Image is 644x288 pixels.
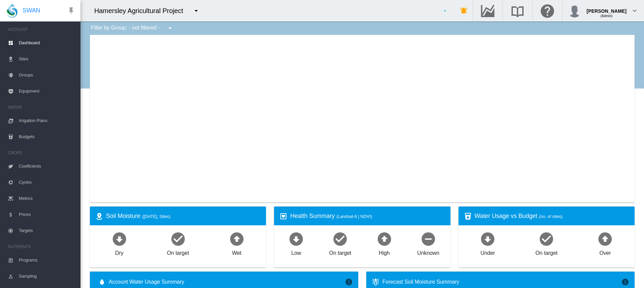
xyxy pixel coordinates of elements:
[481,247,495,257] div: Under
[94,6,189,15] div: Hamersley Agricultural Project
[95,212,103,220] md-icon: icon-map-marker-radius
[464,212,472,220] md-icon: icon-cup-water
[288,231,304,247] md-icon: icon-arrow-down-bold-circle
[460,7,468,15] md-icon: icon-bell-ring
[631,7,639,15] md-icon: icon-chevron-down
[379,247,390,257] div: High
[621,278,629,286] md-icon: icon-information
[163,21,177,35] button: icon-menu-down
[417,247,439,257] div: Unknown
[539,214,562,219] span: (no. of sites)
[232,247,241,257] div: Wet
[539,7,555,15] md-icon: Click here for help
[376,231,392,247] md-icon: icon-arrow-up-bold-circle
[19,129,75,145] span: Budgets
[599,247,611,257] div: Over
[535,247,557,257] div: On target
[291,247,301,257] div: Low
[167,247,189,257] div: On target
[19,190,75,207] span: Metrics
[8,241,75,252] span: NUTRIENTS
[19,113,75,129] span: Irrigation Plans
[111,231,127,247] md-icon: icon-arrow-down-bold-circle
[19,174,75,190] span: Cycles
[587,5,627,12] div: [PERSON_NAME]
[19,83,75,99] span: Equipment
[8,24,75,35] span: ACCOUNT
[106,212,261,220] div: Soil Moisture
[192,7,200,15] md-icon: icon-menu-down
[7,4,17,18] img: SWAN-Landscape-Logo-Colour-drop.png
[19,51,75,67] span: Sites
[19,223,75,239] span: Targets
[329,247,351,257] div: On target
[509,7,526,15] md-icon: Search the knowledge base
[382,278,621,286] div: Forecast Soil Moisture Summary
[597,231,613,247] md-icon: icon-arrow-up-bold-circle
[19,268,75,284] span: Sampling
[86,21,179,35] div: Filter by Group: - not filtered -
[229,231,245,247] md-icon: icon-arrow-up-bold-circle
[480,7,496,15] md-icon: Go to the Data Hub
[142,214,170,219] span: ([DATE], Sites)
[568,4,581,17] img: profile.jpg
[475,212,629,220] div: Water Usage vs Budget
[19,67,75,83] span: Groups
[538,231,554,247] md-icon: icon-checkbox-marked-circle
[170,231,186,247] md-icon: icon-checkbox-marked-circle
[420,231,436,247] md-icon: icon-minus-circle
[19,158,75,174] span: Coefficients
[279,212,287,220] md-icon: icon-heart-box-outline
[19,207,75,223] span: Prices
[480,231,496,247] md-icon: icon-arrow-down-bold-circle
[290,212,445,220] div: Health Summary
[372,278,380,286] md-icon: icon-thermometer-lines
[98,278,106,286] md-icon: icon-water
[457,4,471,17] button: icon-bell-ring
[600,14,612,18] span: (Admin)
[332,231,348,247] md-icon: icon-checkbox-marked-circle
[190,4,203,17] button: icon-menu-down
[115,247,123,257] div: Dry
[19,252,75,268] span: Programs
[336,214,372,219] span: (Landsat-8 | NDVI)
[8,102,75,113] span: WATER
[8,148,75,158] span: CROPS
[109,278,345,286] span: Account Water Usage Summary
[22,6,40,15] span: SWAN
[345,278,353,286] md-icon: icon-information
[19,35,75,51] span: Dashboard
[67,7,75,15] md-icon: icon-pin
[166,24,174,32] md-icon: icon-menu-down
